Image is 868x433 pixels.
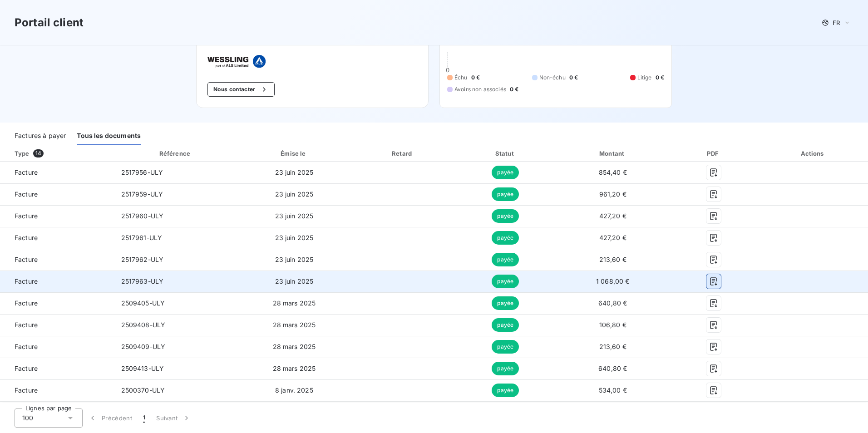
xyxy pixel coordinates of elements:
div: Retard [353,149,453,158]
span: Non-échu [539,74,566,82]
span: 213,60 € [599,256,626,263]
span: payée [492,231,519,245]
span: 1 068,00 € [596,277,630,285]
span: 23 juin 2025 [275,190,314,198]
span: payée [492,340,519,354]
span: 0 [446,66,449,74]
span: Facture [7,255,107,264]
div: Factures à payer [15,126,66,145]
button: Suivant [151,408,197,428]
span: 213,60 € [599,343,626,350]
span: 0 € [510,85,518,93]
span: 0 € [656,74,664,82]
span: 23 juin 2025 [275,234,314,241]
span: 2517963-ULY [121,277,164,285]
span: Facture [7,342,107,351]
span: payée [492,296,519,310]
span: payée [492,362,519,375]
span: 28 mars 2025 [273,299,316,307]
div: Émise le [239,149,349,158]
div: Actions [760,149,866,158]
span: Litige [637,74,652,82]
span: Facture [7,277,107,286]
span: Facture [7,364,107,373]
span: FR [833,19,840,26]
span: 2517961-ULY [121,234,163,241]
span: 854,40 € [599,168,627,176]
button: Nous contacter [207,82,275,97]
span: 28 mars 2025 [273,364,316,372]
span: 2509409-ULY [121,343,166,350]
button: 1 [138,408,151,428]
span: 23 juin 2025 [275,212,314,220]
span: 640,80 € [598,364,627,372]
span: 23 juin 2025 [275,168,314,176]
span: payée [492,275,519,288]
span: 2509405-ULY [121,299,165,307]
span: Facture [7,233,107,242]
span: 534,00 € [599,386,627,394]
span: 2517959-ULY [121,190,163,198]
span: Facture [7,386,107,395]
span: payée [492,253,519,266]
span: 2509408-ULY [121,321,166,329]
span: 28 mars 2025 [273,343,316,350]
span: 2517960-ULY [121,212,164,220]
span: 8 janv. 2025 [275,386,313,394]
span: payée [492,187,519,201]
span: Facture [7,168,107,177]
span: 1 [143,413,145,423]
span: Facture [7,212,107,221]
div: Tous les documents [77,126,141,145]
div: PDF [671,149,756,158]
span: payée [492,384,519,397]
span: Facture [7,190,107,199]
span: 100 [22,413,33,423]
span: 2509413-ULY [121,364,164,372]
span: 23 juin 2025 [275,277,314,285]
div: Statut [457,149,555,158]
span: Facture [7,299,107,308]
div: Type [9,149,112,158]
h3: Portail client [15,15,84,31]
span: 106,80 € [599,321,626,329]
span: 2500370-ULY [121,386,165,394]
button: Précédent [83,408,138,428]
span: 427,20 € [599,234,626,241]
span: Facture [7,320,107,330]
span: 28 mars 2025 [273,321,316,329]
span: payée [492,318,519,332]
span: Échu [454,74,468,82]
span: 2517956-ULY [121,168,163,176]
span: 2517962-ULY [121,256,164,263]
div: Référence [159,150,190,157]
span: 961,20 € [599,190,626,198]
span: payée [492,166,519,179]
span: 23 juin 2025 [275,256,314,263]
span: Avoirs non associés [454,85,506,93]
span: 0 € [471,74,480,82]
span: 14 [33,149,44,157]
span: 427,20 € [599,212,626,220]
span: payée [492,209,519,223]
span: 640,80 € [598,299,627,307]
img: Company logo [207,55,266,68]
div: Montant [558,149,667,158]
span: 0 € [569,74,578,82]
